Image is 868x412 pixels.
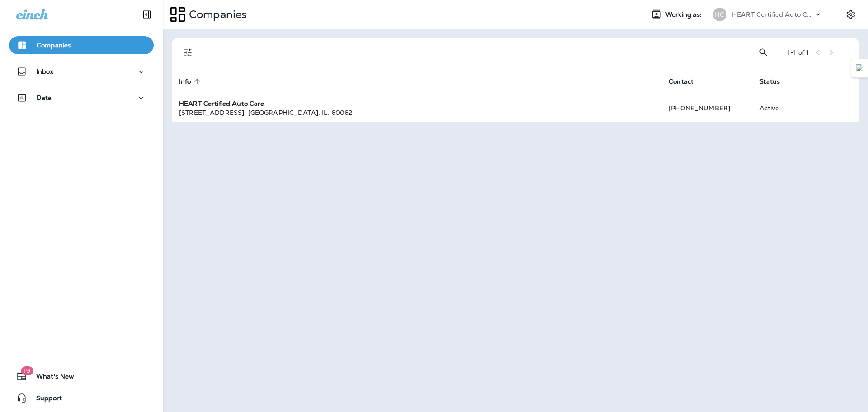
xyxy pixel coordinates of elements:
span: Contact [669,78,693,85]
button: Companies [9,36,154,54]
td: Active [752,95,810,122]
p: Companies [37,42,71,49]
button: Search Companies [755,43,773,62]
div: [STREET_ADDRESS] , [GEOGRAPHIC_DATA] , IL , 60062 [179,108,654,117]
img: Detect Auto [856,64,864,72]
div: 1 - 1 of 1 [788,49,809,56]
button: Filters [179,43,197,62]
span: What's New [27,373,74,384]
span: Status [759,77,792,85]
span: Contact [669,77,705,85]
p: HEART Certified Auto Care [732,11,813,18]
p: Data [37,94,52,101]
button: Data [9,89,154,107]
span: Status [759,78,780,85]
button: Collapse Sidebar [134,5,160,24]
span: Info [179,78,191,85]
strong: HEART Certified Auto Care [179,99,264,108]
td: [PHONE_NUMBER] [661,95,752,122]
span: 19 [21,366,33,375]
span: Info [179,77,203,85]
button: 19What's New [9,367,154,385]
div: HC [713,8,726,21]
button: Settings [843,6,859,23]
p: Companies [185,8,247,21]
p: Inbox [36,68,53,75]
span: Support [27,394,62,405]
button: Support [9,389,154,407]
button: Inbox [9,62,154,81]
span: Working as: [665,11,704,19]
